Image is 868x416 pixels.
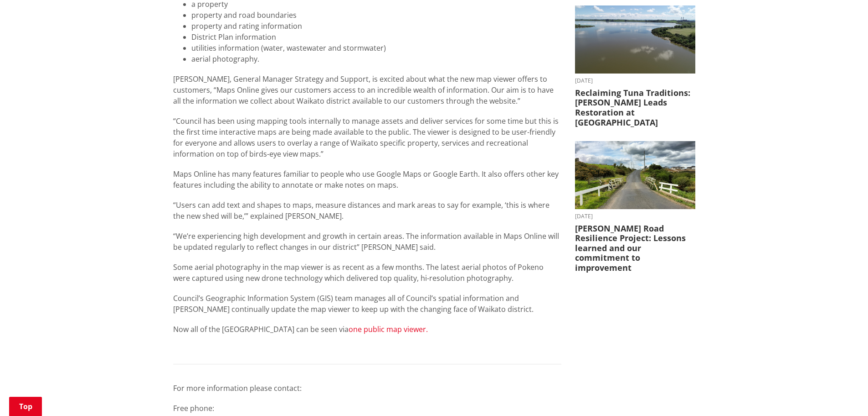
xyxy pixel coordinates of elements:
iframe: Messenger Launcher [826,378,859,411]
p: “We’re experiencing high development and growth in certain areas. The information available in Ma... [173,231,561,253]
li: property and road boundaries [191,10,561,21]
time: [DATE] [575,214,695,219]
p: “Users can add text and shapes to maps, measure distances and mark areas to say for example, ‘thi... [173,200,561,221]
time: [DATE] [575,78,695,84]
h3: [PERSON_NAME] Road Resilience Project: Lessons learned and our commitment to improvement [575,224,695,273]
h3: Reclaiming Tuna Traditions: [PERSON_NAME] Leads Restoration at [GEOGRAPHIC_DATA] [575,88,695,127]
a: [DATE] [PERSON_NAME] Road Resilience Project: Lessons learned and our commitment to improvement [575,141,695,273]
a: Top [9,397,42,416]
p: [PERSON_NAME], General Manager Strategy and Support, is excited about what the new map viewer off... [173,74,561,106]
a: [DATE] Reclaiming Tuna Traditions: [PERSON_NAME] Leads Restoration at [GEOGRAPHIC_DATA] [575,5,695,127]
p: For more information please contact: [173,383,561,394]
li: property and rating information [191,21,561,32]
p: Council’s Geographic Information System (GIS) team manages all of Council’s spatial information a... [173,293,561,315]
p: Now all of the [GEOGRAPHIC_DATA] can be seen via [173,324,561,346]
p: “Council has been using mapping tools internally to manage assets and deliver services for some t... [173,116,561,159]
p: Some aerial photography in the map viewer is as recent as a few months. The latest aerial photos ... [173,262,561,284]
li: aerial photography. [191,53,561,64]
p: Maps Online has many features familiar to people who use Google Maps or Google Earth. It also off... [173,169,561,190]
li: District Plan information [191,32,561,42]
img: Waahi Lake [575,5,695,74]
li: utilities information (water, wastewater and stormwater) [191,42,561,53]
img: PR-21222 Huia Road Relience Munro Road Bridge [575,141,695,209]
a: one public map viewer. [349,324,428,334]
